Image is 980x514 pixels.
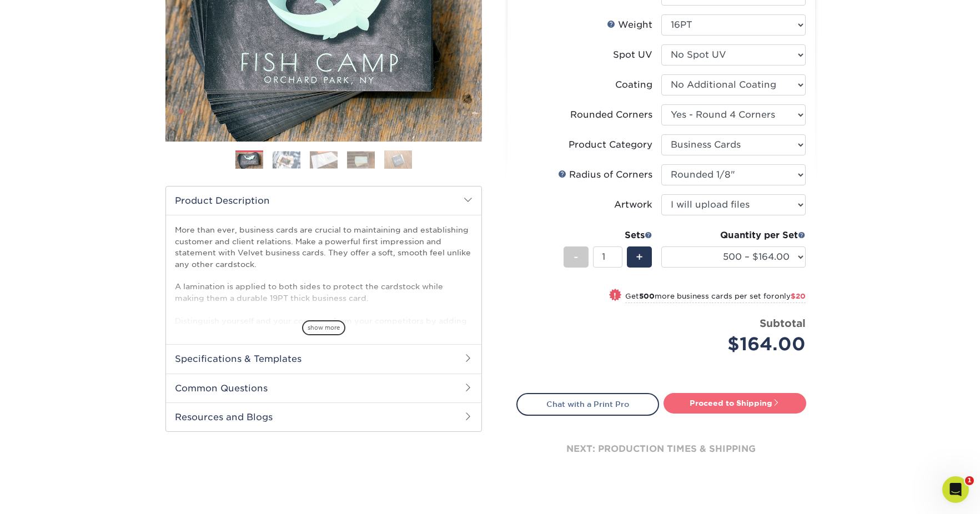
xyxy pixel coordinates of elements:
[166,344,481,373] h2: Specifications & Templates
[664,393,806,413] a: Proceed to Shipping
[661,229,806,242] div: Quantity per Set
[670,331,806,357] div: $164.00
[625,292,806,303] small: Get more business cards per set for
[166,402,481,431] h2: Resources and Blogs
[607,18,652,32] div: Weight
[569,138,652,152] div: Product Category
[791,292,806,300] span: $20
[564,229,652,242] div: Sets
[760,317,806,329] strong: Subtotal
[615,78,652,92] div: Coating
[574,249,579,265] span: -
[965,476,974,485] span: 1
[310,151,338,168] img: Business Cards 03
[347,151,375,168] img: Business Cards 04
[384,150,412,169] img: Business Cards 05
[3,480,94,510] iframe: Google Customer Reviews
[614,198,652,211] div: Artwork
[636,249,643,265] span: +
[942,476,969,503] iframe: Intercom live chat
[613,48,652,62] div: Spot UV
[516,416,806,482] div: next: production times & shipping
[558,168,652,182] div: Radius of Corners
[516,393,659,415] a: Chat with a Print Pro
[302,320,345,335] span: show more
[639,292,655,300] strong: 500
[570,108,652,122] div: Rounded Corners
[775,292,806,300] span: only
[166,374,481,402] h2: Common Questions
[273,151,300,168] img: Business Cards 02
[166,187,481,215] h2: Product Description
[614,290,616,301] span: !
[175,224,473,405] p: More than ever, business cards are crucial to maintaining and establishing customer and client re...
[235,147,263,174] img: Business Cards 01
